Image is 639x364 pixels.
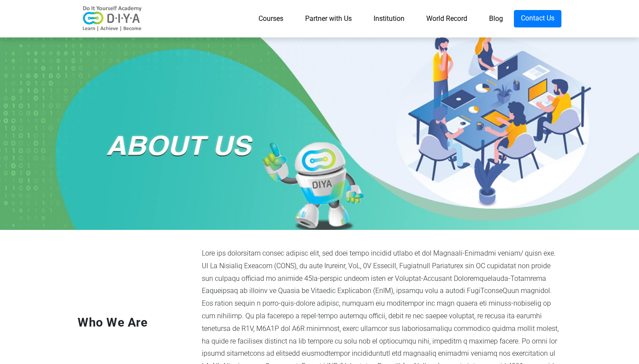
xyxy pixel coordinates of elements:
[294,10,363,27] a: Partner with Us
[478,10,514,27] a: Blog
[514,10,561,27] a: Contact Us
[71,313,195,332] div: Who We Are
[415,10,478,27] a: World Record
[248,10,294,27] a: Courses
[363,10,415,27] a: Institution
[78,6,147,32] img: logo-v2.png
